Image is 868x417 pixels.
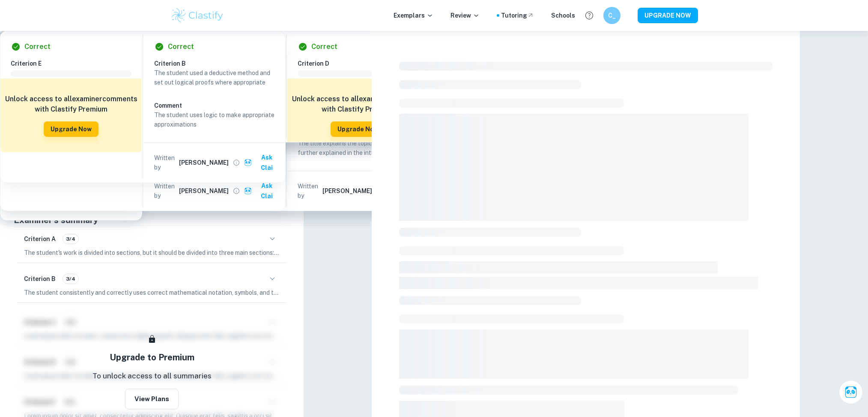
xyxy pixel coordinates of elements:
[154,59,282,68] h6: Criterion B
[92,371,212,382] p: To unlock access to all summaries
[63,275,78,283] span: 3/4
[14,214,290,227] h5: Examiner's summary
[24,234,56,244] h6: Criterion A
[179,158,229,167] h6: [PERSON_NAME]
[501,11,534,20] a: Tutoring
[607,11,617,20] h6: C_
[582,8,597,23] button: Help and Feedback
[839,380,863,404] button: Ask Clai
[63,235,78,243] span: 3/4
[394,11,433,20] p: Exemplars
[244,187,252,195] img: clai.svg
[179,186,229,196] h6: [PERSON_NAME]
[242,150,282,175] button: Ask Clai
[154,153,177,172] p: Written by
[551,11,575,20] a: Schools
[230,185,242,197] button: View full profile
[154,101,275,110] h6: Comment
[24,288,280,297] p: The student consistently and correctly uses correct mathematical notation, symbols, and terminolo...
[170,7,225,24] img: Clastify logo
[168,42,194,52] h6: Correct
[154,110,275,129] p: The student uses logic to make appropriate approximations
[125,389,179,409] button: View Plans
[331,121,385,137] button: Upgrade Now
[638,8,698,23] button: UPGRADE NOW
[5,94,137,115] h6: Unlock access to all examiner comments with Clastify Premium
[311,42,337,52] h6: Correct
[110,351,194,364] h5: Upgrade to Premium
[298,59,425,68] h6: Criterion D
[322,186,372,196] h6: [PERSON_NAME]
[11,59,138,68] h6: Criterion E
[24,42,51,52] h6: Correct
[603,7,620,24] button: C_
[450,11,480,20] p: Review
[24,248,280,257] p: The student's work is divided into sections, but it should be divided into three main sections: i...
[154,68,275,87] p: The student used a deductive method and set out logical proofs where appropriate
[230,157,242,169] button: View full profile
[242,178,282,204] button: Ask Clai
[298,181,321,200] p: Written by
[24,274,56,284] h6: Criterion B
[244,159,252,167] img: clai.svg
[44,121,98,137] button: Upgrade Now
[154,181,177,200] p: Written by
[292,94,424,115] h6: Unlock access to all examiner comments with Clastify Premium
